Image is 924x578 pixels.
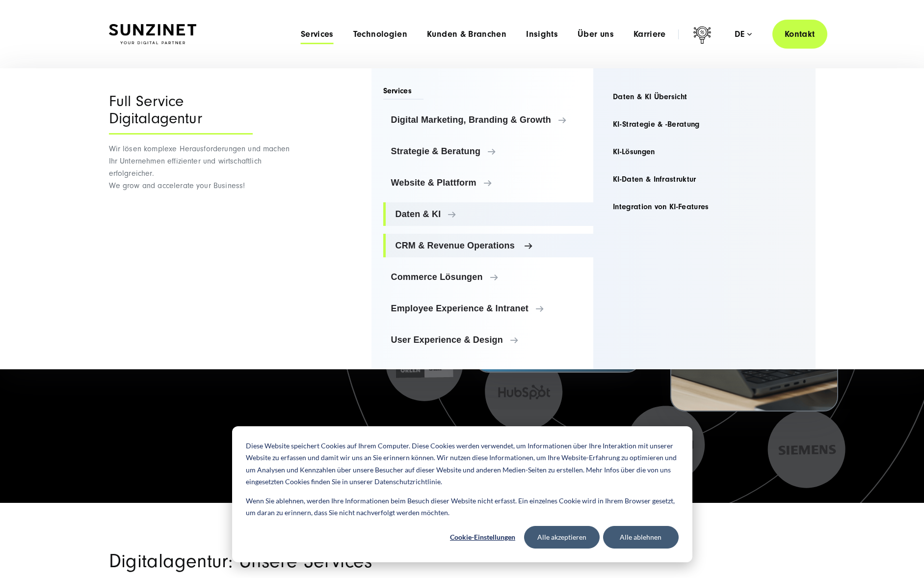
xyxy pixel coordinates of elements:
a: Commerce Lösungen [383,265,594,289]
span: Daten & KI [396,209,586,219]
a: CRM & Revenue Operations [383,234,594,257]
a: KI-Strategie & -Beratung [605,112,804,136]
h2: Digitalagentur: Unsere Services [109,552,575,571]
span: Strategie & Beratung [391,146,586,156]
a: Integration von KI-Features [605,195,804,219]
a: Services [301,29,334,39]
div: de [735,29,752,39]
a: User Experience & Design [383,328,594,352]
a: Kunden & Branchen [427,29,506,39]
span: Services [383,85,424,100]
span: User Experience & Design [391,335,586,345]
a: Daten & KI [383,202,594,226]
a: Über uns [578,29,614,39]
button: Cookie-Einstellungen [445,526,521,549]
a: Digital Marketing, Branding & Growth [383,108,594,132]
span: Wir lösen komplexe Herausforderungen und machen Ihr Unternehmen effizienter und wirtschaftlich er... [109,144,290,190]
a: KI-Daten & Infrastruktur [605,167,804,191]
a: Karriere [634,29,666,39]
a: Employee Experience & Intranet [383,297,594,320]
span: CRM & Revenue Operations [396,241,586,250]
a: Technologien [353,29,407,39]
span: Digital Marketing, Branding & Growth [391,115,586,125]
button: Alle akzeptieren [524,526,600,549]
p: Wenn Sie ablehnen, werden Ihre Informationen beim Besuch dieser Website nicht erfasst. Ein einzel... [246,495,679,519]
a: KI-Lösungen [605,140,804,164]
img: SUNZINET Full Service Digital Agentur [109,24,196,45]
a: Insights [526,29,558,39]
span: Employee Experience & Intranet [391,303,586,313]
p: Diese Website speichert Cookies auf Ihrem Computer. Diese Cookies werden verwendet, um Informatio... [246,440,679,488]
span: Commerce Lösungen [391,272,586,282]
a: Kontakt [772,20,827,49]
div: Cookie banner [232,426,692,562]
a: Strategie & Beratung [383,139,594,163]
button: Alle ablehnen [603,526,679,549]
div: Full Service Digitalagentur [109,93,253,135]
span: Website & Plattform [391,178,586,188]
a: Website & Plattform [383,171,594,194]
a: Daten & KI Übersicht [605,85,804,109]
